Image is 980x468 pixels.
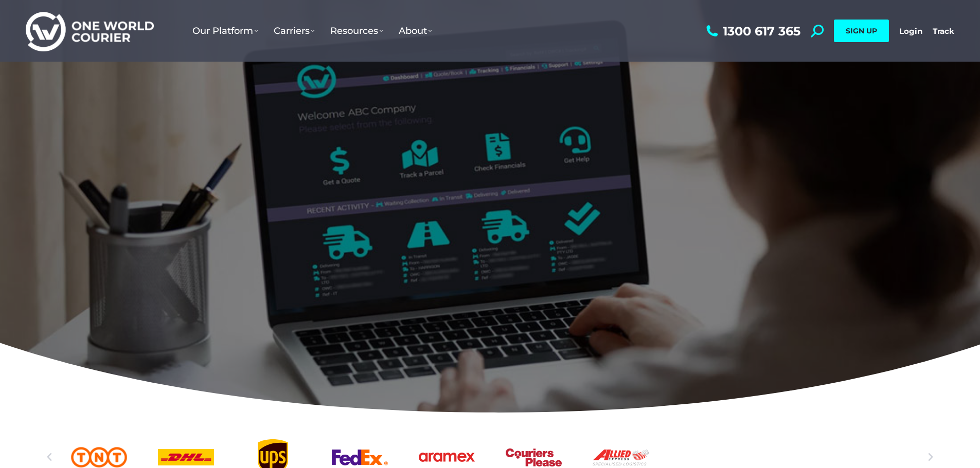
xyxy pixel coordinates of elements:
[274,25,315,36] span: Carriers
[704,25,800,38] a: 1300 617 365
[933,26,954,36] a: Track
[185,15,266,47] a: Our Platform
[391,15,440,47] a: About
[834,20,889,42] a: SIGN UP
[266,15,323,47] a: Carriers
[846,26,877,35] span: SIGN UP
[899,26,922,36] a: Login
[323,15,391,47] a: Resources
[330,25,383,36] span: Resources
[26,10,154,52] img: One World Courier
[192,25,258,36] span: Our Platform
[399,25,432,36] span: About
